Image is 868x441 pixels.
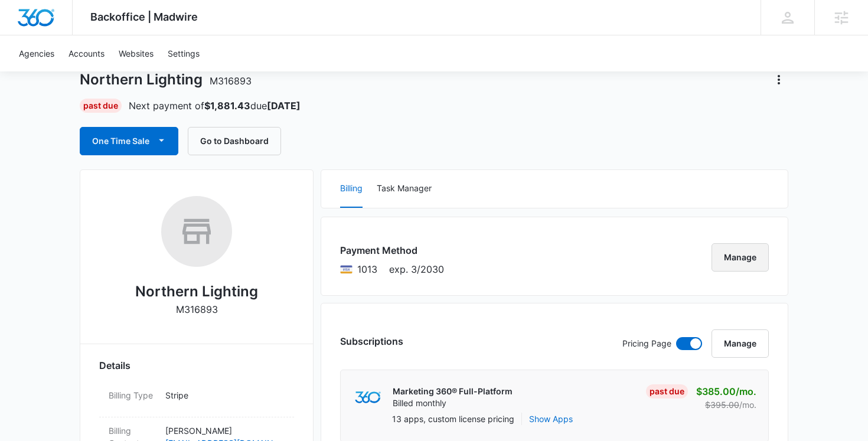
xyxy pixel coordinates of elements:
strong: [DATE] [267,100,301,112]
span: exp. 3/2030 [389,262,444,276]
button: Billing [340,170,363,208]
p: 13 apps, custom license pricing [392,413,514,425]
p: $385.00 [696,384,756,398]
a: Settings [161,35,207,71]
button: Show Apps [529,413,573,425]
h2: Northern Lighting [135,281,258,302]
p: Next payment of due [129,99,301,113]
a: Websites [112,35,161,71]
a: Agencies [12,35,61,71]
button: Actions [769,70,788,89]
h3: Payment Method [340,243,444,257]
p: Stripe [165,389,285,401]
span: M316893 [210,75,252,87]
h1: Northern Lighting [80,71,252,89]
dt: Billing Type [109,389,156,401]
h3: Subscriptions [340,334,403,348]
span: /mo. [736,386,756,397]
button: Go to Dashboard [188,127,281,155]
img: marketing360Logo [355,391,380,404]
p: Marketing 360® Full-Platform [393,386,513,397]
a: Accounts [61,35,112,71]
p: M316893 [176,302,218,316]
span: Details [99,358,130,373]
p: Billed monthly [393,397,513,409]
div: Past Due [646,384,688,398]
span: Backoffice | Madwire [90,11,198,23]
span: /mo. [739,400,756,410]
button: One Time Sale [80,127,178,155]
button: Manage [712,243,769,272]
strong: $1,881.43 [204,100,250,112]
div: Billing TypeStripe [99,382,294,417]
button: Manage [712,329,769,358]
span: Visa ending with [357,262,377,276]
p: [PERSON_NAME] [165,424,285,437]
s: $395.00 [705,400,739,410]
p: Pricing Page [622,337,671,350]
button: Task Manager [377,170,432,208]
div: Past Due [80,99,122,113]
